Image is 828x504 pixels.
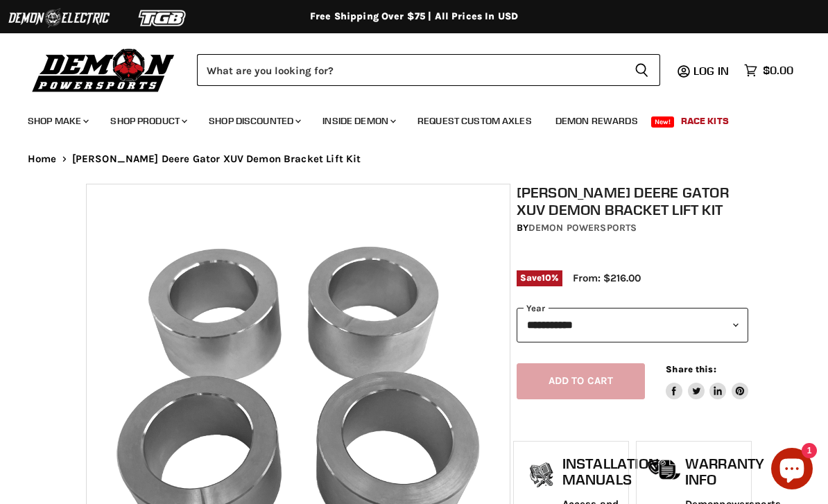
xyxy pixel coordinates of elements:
span: 10 [542,272,551,283]
ul: Main menu [17,101,790,135]
aside: Share this: [666,363,748,400]
h1: Installation Manuals [562,455,659,488]
a: Race Kits [671,107,739,135]
span: New! [651,116,675,128]
a: Shop Product [100,107,196,135]
a: Shop Discounted [198,107,309,135]
select: year [517,308,748,342]
h1: Warranty Info [685,455,781,488]
a: Demon Powersports [528,222,637,234]
a: Shop Make [17,107,97,135]
span: From: $216.00 [573,272,641,284]
input: Search [197,54,623,86]
button: Search [623,54,660,86]
h1: [PERSON_NAME] Deere Gator XUV Demon Bracket Lift Kit [517,184,748,218]
a: Demon Rewards [545,107,648,135]
span: [PERSON_NAME] Deere Gator XUV Demon Bracket Lift Kit [72,153,361,165]
a: Inside Demon [312,107,404,135]
inbox-online-store-chat: Shopify online store chat [767,448,817,493]
span: Log in [693,64,729,78]
span: Share this: [666,364,716,374]
div: by [517,220,748,236]
img: warranty-icon.png [647,459,682,480]
img: Demon Powersports [28,45,180,94]
img: Demon Electric Logo 2 [7,5,111,31]
a: Home [28,153,57,165]
a: $0.00 [737,60,800,80]
form: Product [197,54,660,86]
a: Log in [687,64,737,77]
img: TGB Logo 2 [111,5,215,31]
a: Request Custom Axles [407,107,542,135]
img: install_manual-icon.png [524,459,559,494]
span: $0.00 [763,64,793,77]
span: Save % [517,270,562,286]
